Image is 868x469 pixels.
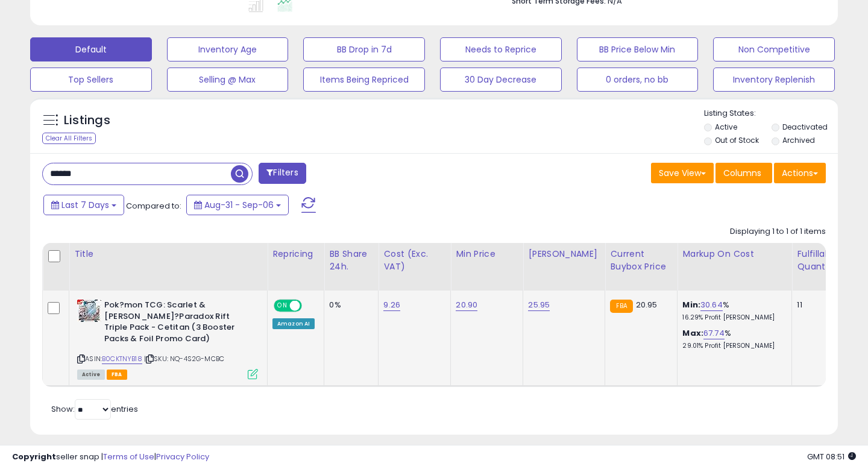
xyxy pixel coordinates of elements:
[303,68,425,92] button: Items Being Repriced
[456,248,518,260] div: Min Price
[126,200,181,212] span: Compared to:
[51,403,138,415] span: Show: entries
[703,327,725,339] a: 67.74
[74,248,262,260] div: Title
[682,342,782,350] p: 29.01% Profit [PERSON_NAME]
[167,37,289,61] button: Inventory Age
[678,243,792,291] th: The percentage added to the cost of goods (COGS) that forms the calculator for Min & Max prices.
[774,163,826,183] button: Actions
[682,327,703,339] b: Max:
[715,135,759,145] label: Out of Stock
[272,318,315,329] div: Amazon AI
[682,300,782,322] div: %
[303,37,425,61] button: BB Drop in 7d
[167,68,289,92] button: Selling @ Max
[103,451,154,462] a: Terms of Use
[259,163,306,184] button: Filters
[272,248,319,260] div: Repricing
[107,370,127,380] span: FBA
[329,248,373,273] div: BB Share 24h.
[440,68,562,92] button: 30 Day Decrease
[700,299,723,311] a: 30.64
[682,299,700,310] b: Min:
[12,452,209,463] div: seller snap | |
[797,248,838,273] div: Fulfillable Quantity
[102,354,142,364] a: B0CKTNYB18
[782,135,815,145] label: Archived
[807,451,856,462] span: 2025-09-17 08:51 GMT
[713,37,835,61] button: Non Competitive
[156,451,209,462] a: Privacy Policy
[797,300,834,310] div: 11
[610,248,672,273] div: Current Buybox Price
[30,68,152,92] button: Top Sellers
[715,163,772,183] button: Columns
[383,299,400,311] a: 9.26
[64,112,110,129] h5: Listings
[456,299,477,311] a: 20.90
[77,300,258,378] div: ASIN:
[77,370,105,380] span: All listings currently available for purchase on Amazon
[42,133,96,144] div: Clear All Filters
[61,199,109,211] span: Last 7 Days
[275,301,290,311] span: ON
[144,354,224,364] span: | SKU: NQ-4S2G-MCBC
[104,300,251,347] b: Pok?mon TCG: Scarlet & [PERSON_NAME]?Paradox Rift Triple Pack - Cetitan (3 Booster Packs & Foil P...
[704,108,838,119] p: Listing States:
[186,195,289,215] button: Aug-31 - Sep-06
[577,37,699,61] button: BB Price Below Min
[577,68,699,92] button: 0 orders, no bb
[682,248,787,260] div: Markup on Cost
[383,248,445,273] div: Cost (Exc. VAT)
[636,299,658,310] span: 20.95
[300,301,319,311] span: OFF
[30,37,152,61] button: Default
[12,451,56,462] strong: Copyright
[43,195,124,215] button: Last 7 Days
[713,68,835,92] button: Inventory Replenish
[682,328,782,350] div: %
[782,122,828,132] label: Deactivated
[528,299,550,311] a: 25.95
[682,313,782,322] p: 16.29% Profit [PERSON_NAME]
[715,122,737,132] label: Active
[610,300,632,313] small: FBA
[651,163,714,183] button: Save View
[329,300,369,310] div: 0%
[77,300,101,322] img: 51QVzXY2sdL._SL40_.jpg
[723,167,761,179] span: Columns
[528,248,600,260] div: [PERSON_NAME]
[440,37,562,61] button: Needs to Reprice
[730,226,826,238] div: Displaying 1 to 1 of 1 items
[204,199,274,211] span: Aug-31 - Sep-06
